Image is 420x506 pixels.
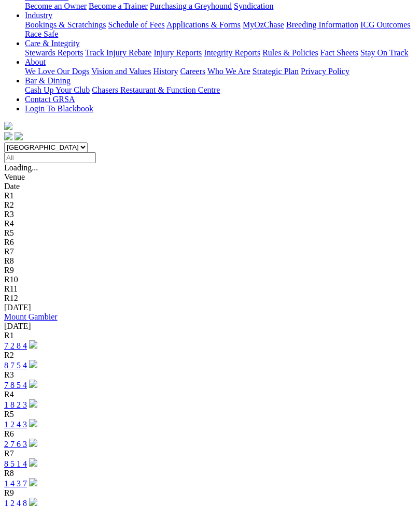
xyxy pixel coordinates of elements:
a: Stay On Track [360,48,408,57]
div: R7 [4,449,416,458]
a: We Love Our Dogs [25,67,89,76]
div: R9 [4,488,416,498]
a: Chasers Restaurant & Function Centre [92,85,220,94]
a: ICG Outcomes [360,20,410,29]
div: R3 [4,370,416,380]
div: R6 [4,429,416,439]
a: Stewards Reports [25,48,83,57]
a: 1 8 2 3 [4,400,27,409]
div: R9 [4,266,416,275]
div: R11 [4,284,416,294]
div: [DATE] [4,303,416,312]
img: play-circle.svg [29,380,37,388]
a: 1 2 4 3 [4,420,27,429]
a: Rules & Policies [262,48,318,57]
div: R1 [4,331,416,340]
a: 8 7 5 4 [4,361,27,370]
input: Select date [4,152,96,163]
div: Date [4,182,416,191]
a: Care & Integrity [25,39,80,48]
img: play-circle.svg [29,458,37,467]
div: R1 [4,191,416,200]
a: 2 7 6 3 [4,440,27,449]
a: Fact Sheets [320,48,358,57]
div: R6 [4,238,416,247]
div: R12 [4,294,416,303]
div: Industry [25,20,416,39]
div: R4 [4,219,416,228]
img: logo-grsa-white.png [4,122,12,130]
span: Loading... [4,163,38,172]
div: R2 [4,200,416,210]
img: play-circle.svg [29,399,37,408]
div: R7 [4,247,416,256]
img: play-circle.svg [29,478,37,486]
img: facebook.svg [4,132,12,140]
a: 8 5 1 4 [4,459,27,468]
a: Mount Gambier [4,312,58,321]
a: Schedule of Fees [108,20,164,29]
div: Get Involved [25,2,416,11]
a: Privacy Policy [301,67,349,76]
div: R5 [4,410,416,419]
a: Integrity Reports [204,48,260,57]
div: [DATE] [4,322,416,331]
div: Bar & Dining [25,85,416,95]
a: Race Safe [25,30,58,38]
div: Venue [4,172,416,182]
a: Contact GRSA [25,95,75,104]
a: Syndication [234,2,273,10]
img: twitter.svg [15,132,23,140]
a: Industry [25,11,52,20]
a: Applications & Forms [166,20,241,29]
a: Bar & Dining [25,76,71,85]
div: R8 [4,469,416,478]
a: Purchasing a Greyhound [150,2,232,10]
a: 1 4 3 7 [4,479,27,488]
img: play-circle.svg [29,419,37,427]
div: Care & Integrity [25,48,416,57]
a: Careers [180,67,205,76]
a: Breeding Information [286,20,358,29]
a: Injury Reports [153,48,202,57]
a: 7 8 5 4 [4,381,27,389]
a: Login To Blackbook [25,104,93,113]
div: R4 [4,390,416,399]
a: Cash Up Your Club [25,85,90,94]
a: Vision and Values [91,67,151,76]
img: play-circle.svg [29,498,37,506]
a: MyOzChase [243,20,284,29]
div: R8 [4,256,416,266]
a: Track Injury Rebate [85,48,151,57]
div: R2 [4,351,416,360]
div: About [25,67,416,76]
div: R3 [4,210,416,219]
a: About [25,57,46,66]
a: Become a Trainer [89,2,148,10]
a: 7 2 8 4 [4,341,27,350]
img: play-circle.svg [29,439,37,447]
a: History [153,67,178,76]
div: R10 [4,275,416,284]
div: R5 [4,228,416,238]
img: play-circle.svg [29,340,37,349]
a: Strategic Plan [253,67,299,76]
a: Who We Are [207,67,250,76]
img: play-circle.svg [29,360,37,368]
a: Become an Owner [25,2,87,10]
a: Bookings & Scratchings [25,20,106,29]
